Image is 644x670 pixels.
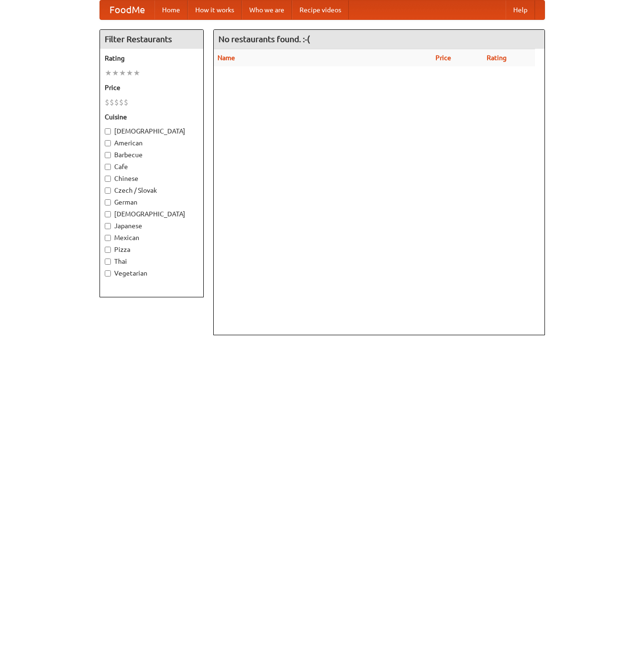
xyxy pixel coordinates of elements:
[105,152,111,158] input: Barbecue
[105,176,111,182] input: Chinese
[435,54,451,62] a: Price
[119,97,124,107] li: $
[105,209,199,219] label: [DEMOGRAPHIC_DATA]
[105,186,199,195] label: Czech / Slovak
[105,112,199,122] h5: Cuisine
[292,0,349,19] a: Recipe videos
[100,0,154,19] a: FoodMe
[112,68,119,78] li: ★
[218,35,310,44] ng-pluralize: No restaurants found. :-(
[105,233,199,242] label: Mexican
[105,162,199,171] label: Cafe
[105,126,199,136] label: [DEMOGRAPHIC_DATA]
[105,247,111,253] input: Pizza
[105,211,111,217] input: [DEMOGRAPHIC_DATA]
[188,0,242,19] a: How it works
[105,164,111,170] input: Cafe
[124,97,128,107] li: $
[105,235,111,241] input: Mexican
[105,257,199,266] label: Thai
[119,68,126,78] li: ★
[218,54,235,62] a: Name
[105,188,111,194] input: Czech / Slovak
[105,68,112,78] li: ★
[487,54,507,62] a: Rating
[105,140,111,146] input: American
[105,174,199,183] label: Chinese
[105,97,109,107] li: $
[105,221,199,231] label: Japanese
[133,68,140,78] li: ★
[506,0,535,19] a: Help
[105,270,111,277] input: Vegetarian
[105,259,111,265] input: Thai
[154,0,188,19] a: Home
[109,97,114,107] li: $
[105,83,199,92] h5: Price
[105,268,199,278] label: Vegetarian
[105,138,199,148] label: American
[242,0,292,19] a: Who we are
[126,68,133,78] li: ★
[105,54,199,63] h5: Rating
[105,197,199,207] label: German
[105,245,199,254] label: Pizza
[105,223,111,229] input: Japanese
[105,199,111,205] input: German
[105,150,199,160] label: Barbecue
[105,128,111,134] input: [DEMOGRAPHIC_DATA]
[100,30,203,49] h4: Filter Restaurants
[114,97,119,107] li: $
